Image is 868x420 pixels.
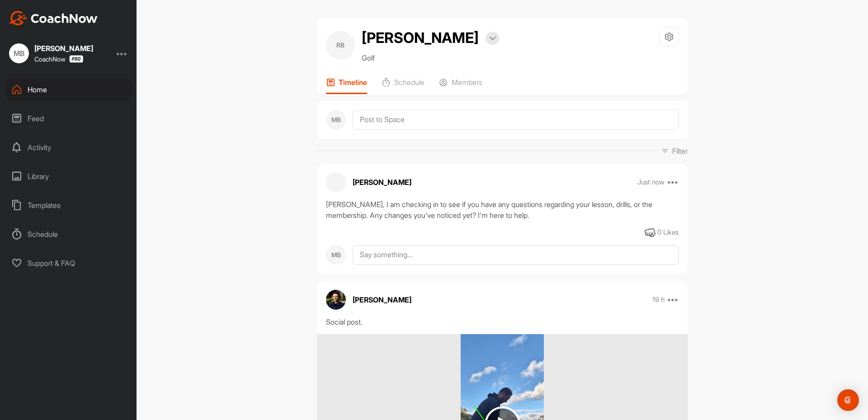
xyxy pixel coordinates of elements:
[339,78,367,87] p: Timeline
[34,55,83,63] div: CoachNow
[353,177,411,188] p: [PERSON_NAME]
[353,294,411,305] p: [PERSON_NAME]
[672,146,688,156] p: Filter
[9,43,29,63] div: MB
[326,290,346,310] img: avatar
[657,227,679,238] div: 0 Likes
[326,31,355,60] div: RB
[5,165,132,188] div: Library
[5,223,132,245] div: Schedule
[452,78,482,87] p: Members
[5,194,132,217] div: Templates
[326,110,346,130] div: MB
[326,245,346,265] div: MB
[326,199,679,221] div: [PERSON_NAME], I am checking in to see if you have any questions regarding your lesson, drills, o...
[362,27,479,49] h2: [PERSON_NAME]
[69,55,83,63] img: CoachNow Pro
[326,316,679,327] div: Social post.
[652,295,665,304] p: 19 h
[489,36,496,41] img: arrow-down
[5,136,132,159] div: Activity
[5,78,132,101] div: Home
[362,52,500,63] p: Golf
[5,107,132,130] div: Feed
[34,45,93,52] div: [PERSON_NAME]
[394,78,425,87] p: Schedule
[5,252,132,274] div: Support & FAQ
[837,389,859,411] div: Open Intercom Messenger
[637,178,665,187] p: Just now
[9,11,98,25] img: CoachNow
